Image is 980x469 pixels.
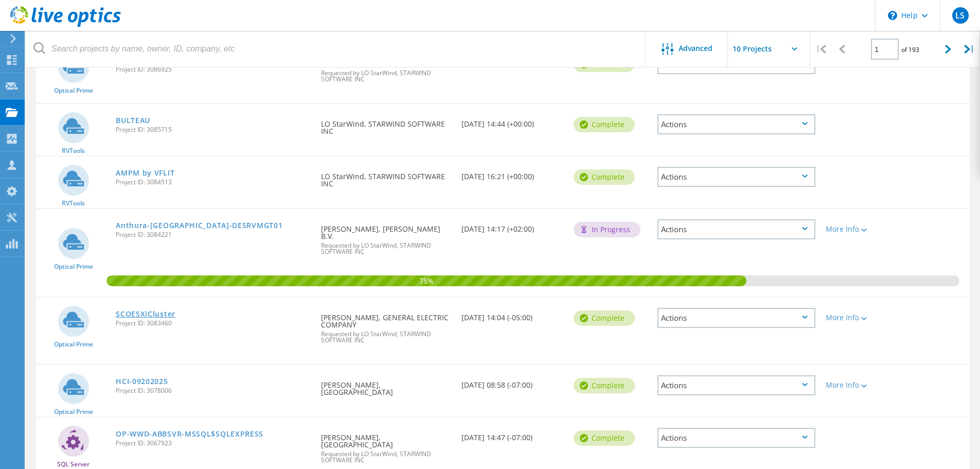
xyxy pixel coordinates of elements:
[657,219,815,239] div: Actions
[456,157,568,190] div: [DATE] 16:21 (+00:00)
[826,381,890,389] div: More Info
[826,225,890,233] div: More Info
[54,409,93,415] span: Optical Prime
[901,45,919,54] span: of 193
[62,148,85,154] span: RVTools
[321,70,451,82] span: Requested by LO StarWind, STARWIND SOFTWARE INC
[116,117,150,124] a: BULTEAU
[116,169,174,177] a: AMPM by VFLIT
[574,117,635,132] div: Complete
[116,320,311,326] span: Project ID: 3083460
[657,114,815,134] div: Actions
[54,264,93,270] span: Optical Prime
[574,310,635,326] div: Complete
[316,209,456,265] div: [PERSON_NAME], [PERSON_NAME] B.V.
[657,375,815,395] div: Actions
[574,169,635,185] div: Complete
[26,31,646,67] input: Search projects by name, owner, ID, company, etc
[106,275,746,285] span: 75%
[321,331,451,343] span: Requested by LO StarWind, STARWIND SOFTWARE INC
[574,378,635,393] div: Complete
[456,104,568,138] div: [DATE] 14:44 (+00:00)
[116,127,311,133] span: Project ID: 3085715
[657,167,815,187] div: Actions
[574,430,635,446] div: Complete
[10,22,121,29] a: Live Optics Dashboard
[456,298,568,332] div: [DATE] 14:04 (-05:00)
[959,31,980,67] div: |
[810,31,831,67] div: |
[316,157,456,198] div: LO StarWind, STARWIND SOFTWARE INC
[62,200,85,206] span: RVTools
[321,242,451,255] span: Requested by LO StarWind, STARWIND SOFTWARE INC
[574,222,640,237] div: In Progress
[54,88,93,94] span: Optical Prime
[657,308,815,328] div: Actions
[116,310,175,318] a: SCOESXiCluster
[316,365,456,406] div: [PERSON_NAME], [GEOGRAPHIC_DATA]
[316,298,456,354] div: [PERSON_NAME], GENERAL ELECTRIC COMPANY
[54,341,93,348] span: Optical Prime
[57,461,90,467] span: SQL Server
[456,209,568,243] div: [DATE] 14:17 (+02:00)
[679,45,712,52] span: Advanced
[316,104,456,145] div: LO StarWind, STARWIND SOFTWARE INC
[116,440,311,446] span: Project ID: 3067923
[657,428,815,448] div: Actions
[116,66,311,73] span: Project ID: 3086925
[116,388,311,394] span: Project ID: 3078006
[826,314,890,321] div: More Info
[116,430,263,438] a: OP-WWD-ABBSVR-MSSQL$SQLEXPRESS
[888,11,897,20] svg: \n
[456,418,568,451] div: [DATE] 14:47 (-07:00)
[456,365,568,399] div: [DATE] 08:58 (-07:00)
[116,179,311,185] span: Project ID: 3084513
[116,222,282,229] a: Anthura-[GEOGRAPHIC_DATA]-DESRVMGT01
[955,11,965,20] span: LS
[321,451,451,463] span: Requested by LO StarWind, STARWIND SOFTWARE INC
[116,232,311,238] span: Project ID: 3084221
[116,378,168,385] a: HCI-09202025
